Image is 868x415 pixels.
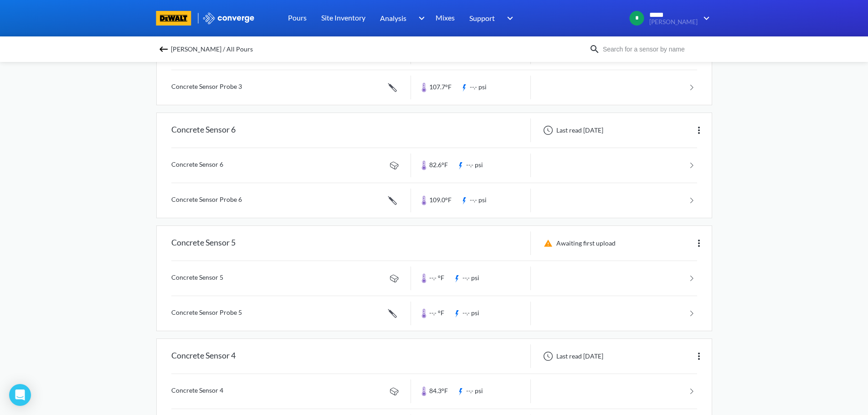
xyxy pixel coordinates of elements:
img: backspace.svg [158,44,169,55]
img: branding logo [156,11,191,26]
div: Awaiting first upload [538,238,618,249]
div: Concrete Sensor 5 [171,231,236,255]
div: Open Intercom Messenger [9,384,31,406]
span: [PERSON_NAME] / All Pours [171,43,253,56]
a: branding logo [156,11,202,26]
img: downArrow.svg [413,13,427,24]
div: Last read [DATE] [538,125,606,136]
img: logo_ewhite.svg [202,12,255,24]
span: [PERSON_NAME] [649,19,698,26]
img: icon-search.svg [589,44,600,55]
div: Concrete Sensor 6 [171,118,236,142]
span: Support [469,12,495,24]
img: more.svg [693,238,704,249]
span: Analysis [380,12,406,24]
img: more.svg [693,351,704,362]
div: Concrete Sensor 4 [171,344,236,368]
img: more.svg [693,125,704,136]
img: downArrow.svg [698,13,712,24]
div: Last read [DATE] [538,351,606,362]
img: downArrow.svg [501,13,516,24]
input: Search for a sensor by name [600,44,710,54]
